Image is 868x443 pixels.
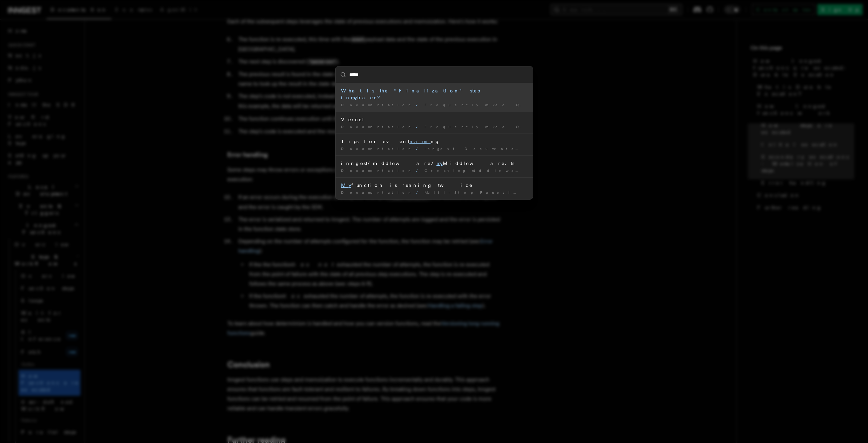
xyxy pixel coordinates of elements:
[341,190,413,194] span: Documentation
[416,103,422,107] span: /
[416,168,422,173] span: /
[416,147,422,151] span: /
[341,103,413,107] span: Documentation
[341,168,413,173] span: Documentation
[410,139,431,144] mark: nami
[341,160,527,167] div: inngest/middleware/ Middleware.ts
[416,125,422,129] span: /
[341,138,527,145] div: Tips for event ng
[341,147,413,151] span: Documentation
[425,147,537,151] span: Inngest Documentation
[425,125,597,129] span: Frequently Asked Questions (FAQs)
[425,103,597,107] span: Frequently Asked Questions (FAQs)
[416,190,422,194] span: /
[425,190,530,194] span: Multi-Step Functions
[351,95,357,100] mark: my
[425,168,528,173] span: Creating middleware
[341,125,413,129] span: Documentation
[437,161,443,166] mark: my
[341,116,527,123] div: Vercel
[341,182,351,188] mark: My
[341,87,527,101] div: What is the "Finalization" step in trace?
[341,182,527,189] div: function is running twice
